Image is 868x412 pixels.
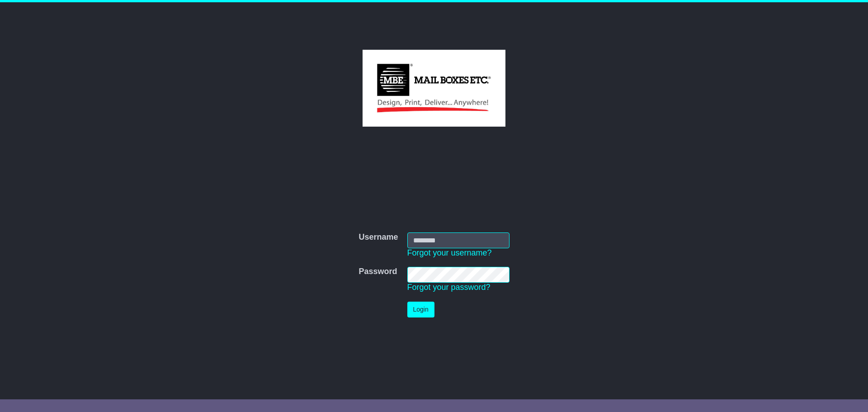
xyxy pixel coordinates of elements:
[359,267,397,277] label: Password
[407,248,492,257] a: Forgot your username?
[407,283,491,292] a: Forgot your password?
[359,232,398,242] label: Username
[407,302,434,317] button: Login
[363,50,505,127] img: MBE Australia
